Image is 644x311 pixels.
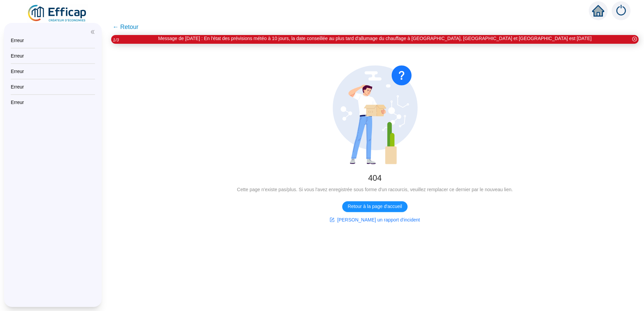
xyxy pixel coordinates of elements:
span: form [330,217,334,222]
div: Erreur [11,83,95,90]
div: Erreur [11,37,95,44]
button: Retour à la page d'accueil [342,201,407,212]
span: double-left [90,30,95,34]
div: Message de [DATE] : En l'état des prévisions météo à 10 jours, la date conseillée au plus tard d'... [158,35,592,42]
span: home [592,5,604,17]
img: alerts [612,1,631,20]
span: Retour à la page d'accueil [348,203,402,210]
span: ← Retour [112,22,138,32]
button: [PERSON_NAME] un rapport d'incident [324,215,425,226]
span: close-circle [632,37,637,41]
div: Erreur [11,53,95,59]
img: efficap energie logo [27,4,88,23]
span: [PERSON_NAME] un rapport d'incident [337,216,420,223]
div: Erreur [11,68,95,75]
div: 404 [117,173,633,183]
i: 1 / 3 [113,37,119,42]
div: Erreur [11,99,95,106]
div: Cette page n'existe pas/plus. Si vous l'avez enregistrée sous forme d'un racourcis, veuillez remp... [117,186,633,193]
